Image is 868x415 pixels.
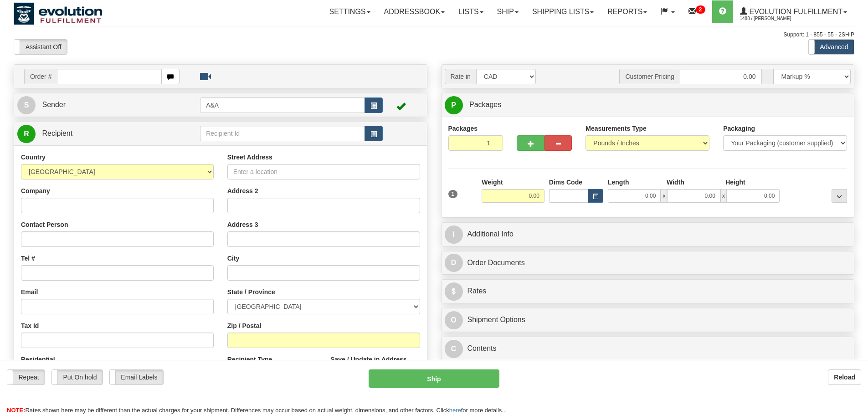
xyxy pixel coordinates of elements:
label: Address 2 [227,186,258,195]
label: Weight [482,178,503,187]
label: Company [21,186,50,195]
label: Assistant Off [14,40,67,54]
span: I [445,225,463,244]
label: Street Address [227,153,272,162]
span: 1 [448,190,458,198]
a: DOrder Documents [445,254,851,272]
a: IAdditional Info [445,225,851,244]
span: C [445,340,463,358]
input: Sender Id [200,97,365,113]
span: Packages [469,101,501,108]
input: Recipient Id [200,126,365,141]
label: Contact Person [21,220,68,229]
label: Residential [21,355,55,364]
span: S [17,96,36,114]
span: D [445,254,463,272]
label: Repeat [7,370,45,384]
span: x [661,189,667,203]
label: Dims Code [549,178,582,187]
label: Packages [448,124,478,133]
a: here [449,407,461,414]
span: R [17,125,36,143]
span: Customer Pricing [619,69,679,84]
label: Zip / Postal [227,321,262,330]
a: 2 [682,0,712,23]
label: State / Province [227,287,275,297]
a: Reports [601,0,654,23]
a: Evolution Fulfillment 1488 / [PERSON_NAME] [733,0,854,23]
b: Reload [834,374,855,381]
label: Packaging [723,124,755,133]
label: Advanced [809,40,854,54]
a: P Packages [445,96,851,114]
input: Enter a location [227,164,420,179]
span: x [720,189,727,203]
span: NOTE: [7,407,25,414]
label: Country [21,153,46,162]
a: CContents [445,339,851,358]
label: Length [608,178,629,187]
label: Save / Update in Address Book [330,355,420,373]
div: Support: 1 - 855 - 55 - 2SHIP [14,31,854,39]
a: Settings [323,0,377,23]
span: P [445,96,463,114]
label: Height [725,178,745,187]
span: Order # [24,69,57,84]
label: Address 3 [227,220,258,229]
span: $ [445,282,463,301]
div: ... [832,189,847,203]
a: $Rates [445,282,851,301]
span: Recipient [42,129,72,137]
label: Width [667,178,684,187]
label: City [227,254,239,263]
label: Recipient Type [227,355,272,364]
span: O [445,311,463,329]
label: Tel # [21,254,35,263]
a: R Recipient [17,124,180,143]
label: Put On hold [52,370,103,384]
a: Shipping lists [525,0,601,23]
a: Addressbook [377,0,452,23]
span: Sender [42,101,66,108]
span: Rate in [445,69,476,84]
button: Reload [828,369,861,385]
img: logo1488.jpg [14,2,103,25]
a: Lists [452,0,490,23]
a: Ship [490,0,525,23]
a: OShipment Options [445,311,851,329]
a: S Sender [17,96,200,114]
sup: 2 [696,5,705,14]
label: Email Labels [110,370,163,384]
button: Ship [369,369,499,388]
label: Email [21,287,38,297]
iframe: chat widget [847,161,867,254]
label: Measurements Type [586,124,647,133]
span: 1488 / [PERSON_NAME] [740,14,808,23]
label: Tax Id [21,321,39,330]
span: Evolution Fulfillment [747,8,842,15]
